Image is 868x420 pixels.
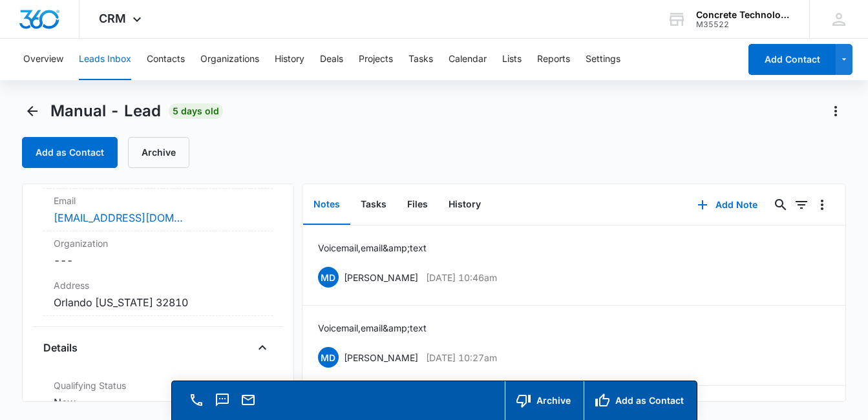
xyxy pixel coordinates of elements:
button: Tasks [350,185,397,225]
button: Close [252,337,273,358]
a: Email [239,399,257,410]
button: Overview [23,39,63,80]
p: Voicemail, email &amp; text [318,321,427,335]
a: [EMAIL_ADDRESS][DOMAIN_NAME] [54,210,183,226]
span: MD [318,267,339,288]
button: Add as Contact [22,137,118,168]
button: Call [187,391,206,409]
button: Back [22,101,43,121]
button: Archive [128,137,189,168]
button: Archive [505,381,584,420]
p: [DATE] 10:46am [426,271,497,284]
span: Manual - Lead [50,101,161,121]
label: Organization [54,236,262,250]
button: Notes [303,185,350,225]
button: Actions [825,101,846,121]
label: Address [54,278,262,292]
p: Voicemail, email &amp; text [318,241,427,255]
button: Reports [537,39,570,80]
button: Organizations [200,39,259,80]
div: Qualifying StatusNew [43,373,273,416]
div: account id [696,20,790,29]
button: Lists [502,39,522,80]
label: Email [54,194,262,207]
button: Leads Inbox [79,39,131,80]
dd: Orlando [US_STATE] 32810 [54,295,262,310]
button: Overflow Menu [812,194,832,215]
p: [PERSON_NAME] [344,271,418,284]
button: Files [397,185,438,225]
label: Qualifying Status [54,379,262,392]
button: Search... [770,194,791,215]
button: Settings [586,39,620,80]
div: AddressOrlando [US_STATE] 32810 [43,273,273,316]
button: Calendar [449,39,487,80]
span: MD [318,347,339,368]
button: Projects [359,39,393,80]
a: Call [187,399,206,410]
button: Filters [791,194,812,215]
p: [PERSON_NAME] [344,351,418,364]
button: Tasks [408,39,433,80]
button: Text [213,391,231,409]
button: History [438,185,491,225]
h4: Details [43,340,78,355]
button: Deals [320,39,343,80]
button: Add as Contact [584,381,697,420]
a: Text [213,399,231,410]
div: account name [696,10,790,20]
button: Contacts [147,39,185,80]
button: History [275,39,304,80]
dd: --- [54,253,262,268]
span: CRM [99,12,126,25]
div: Organization--- [43,231,273,273]
button: Email [239,391,257,409]
span: 5 days old [169,103,223,119]
dd: New [54,395,262,410]
button: Add Note [684,189,770,220]
button: Add Contact [748,44,836,75]
div: Email[EMAIL_ADDRESS][DOMAIN_NAME] [43,189,273,231]
p: [DATE] 10:27am [426,351,497,364]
